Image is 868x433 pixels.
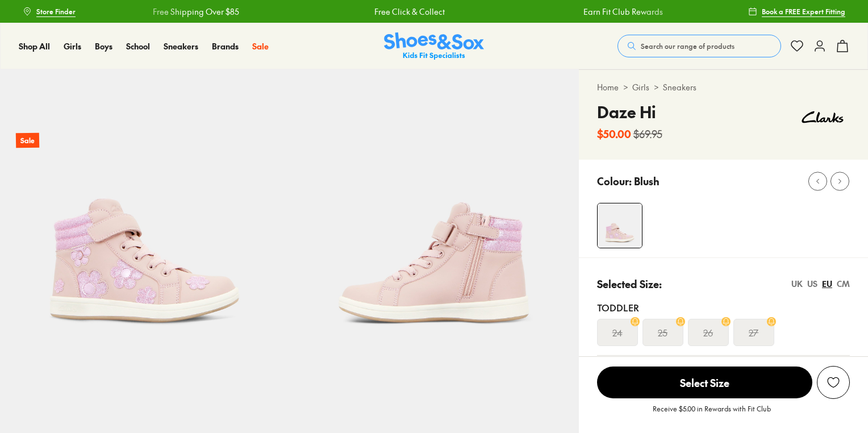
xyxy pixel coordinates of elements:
a: Book a FREE Expert Fitting [748,1,845,22]
a: Free Shipping Over $85 [140,6,227,18]
s: 26 [703,326,713,339]
img: Daze Hi [289,69,578,359]
span: Select Size [597,367,812,398]
s: 24 [612,326,623,339]
a: Brands [212,40,239,52]
p: Sale [16,133,39,148]
a: Shop All [19,40,50,52]
a: Girls [64,40,81,52]
span: Girls [64,40,81,52]
img: Daze Hi [598,203,642,248]
p: Blush [634,173,660,189]
p: Colour: [597,173,632,189]
a: Boys [95,40,112,52]
b: $50.00 [597,126,631,141]
div: CM [837,278,850,290]
button: Add to Wishlist [817,366,850,399]
div: > > [597,81,850,93]
a: Sale [252,40,269,52]
button: Search our range of products [617,35,781,57]
h4: Daze Hi [597,100,662,124]
a: Sneakers [164,40,198,52]
a: School [126,40,150,52]
p: Selected Size: [597,276,662,292]
img: SNS_Logo_Responsive.svg [384,32,484,60]
span: Book a FREE Expert Fitting [762,6,845,16]
a: Sneakers [663,81,696,93]
a: Earn Fit Club Rewards [571,6,650,18]
a: Free Click & Collect [362,6,432,18]
div: Toddler [597,301,850,314]
s: $69.95 [633,126,662,141]
button: Select Size [597,366,812,399]
a: Home [597,81,619,93]
span: School [126,40,150,52]
div: EU [822,278,832,290]
span: Brands [212,40,239,52]
a: Girls [632,81,649,93]
span: Search our range of products [641,41,735,51]
span: Store Finder [36,6,76,16]
s: 25 [658,326,667,339]
span: Boys [95,40,112,52]
div: US [807,278,817,290]
a: Store Finder [23,1,76,22]
span: Sale [252,40,269,52]
div: UK [791,278,803,290]
p: Receive $5.00 in Rewards with Fit Club [653,403,771,424]
img: Vendor logo [795,100,850,134]
a: Shoes & Sox [384,32,484,60]
s: 27 [749,326,758,339]
span: Sneakers [164,40,198,52]
span: Shop All [19,40,50,52]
